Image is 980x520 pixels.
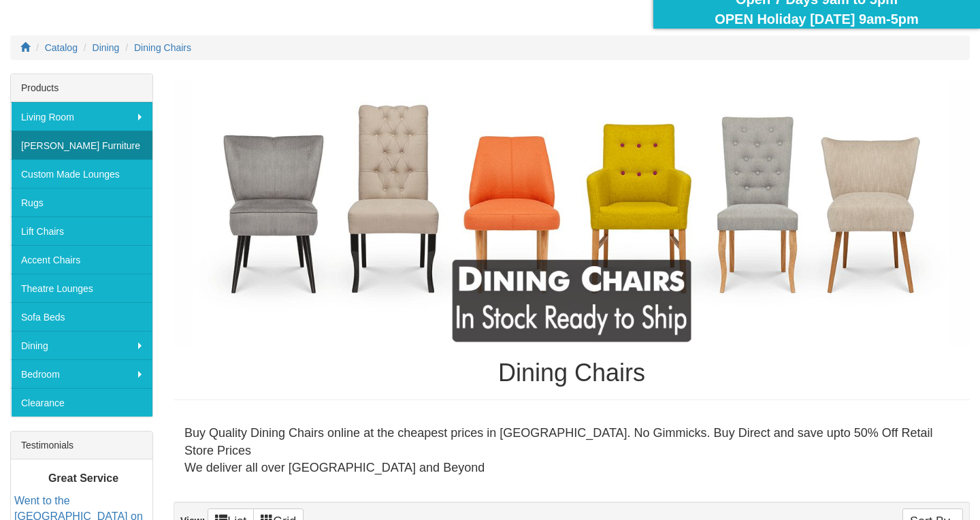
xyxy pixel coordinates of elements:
a: Dining [93,42,120,53]
a: Lift Chairs [11,216,152,245]
a: [PERSON_NAME] Furniture [11,131,152,159]
a: Dining Chairs [134,42,191,53]
a: Sofa Beds [11,302,152,331]
a: Rugs [11,188,152,216]
a: Accent Chairs [11,245,152,274]
div: Testimonials [11,432,152,459]
img: Dining Chairs [174,80,970,346]
a: Bedroom [11,359,152,388]
div: Products [11,74,152,102]
a: Dining [11,331,152,359]
div: Buy Quality Dining Chairs online at the cheapest prices in [GEOGRAPHIC_DATA]. No Gimmicks. Buy Di... [174,414,970,488]
h1: Dining Chairs [174,359,970,387]
a: Clearance [11,388,152,417]
a: Theatre Lounges [11,274,152,302]
b: Great Service [48,472,118,484]
a: Catalog [45,42,78,53]
a: Custom Made Lounges [11,159,152,188]
a: Living Room [11,102,152,131]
